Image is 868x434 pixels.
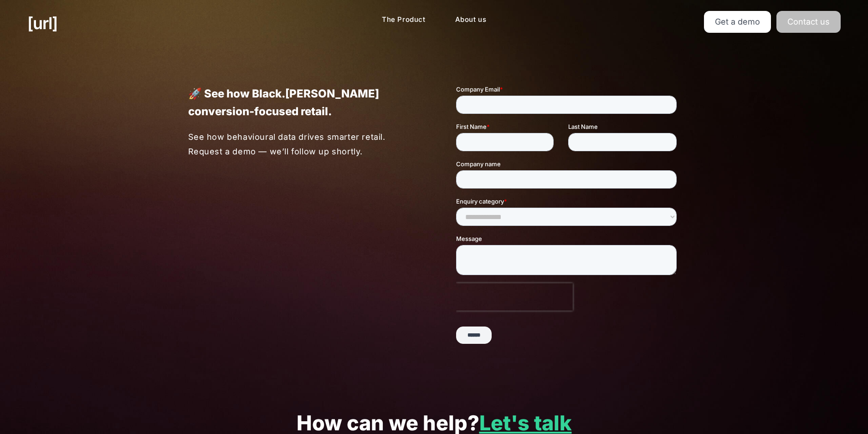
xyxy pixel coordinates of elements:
a: Contact us [776,11,841,33]
p: 🚀 See how Black.[PERSON_NAME] conversion-focused retail. [188,85,412,120]
a: Get a demo [704,11,771,33]
a: About us [448,11,494,29]
iframe: Form 1 [456,85,680,352]
a: [URL] [27,11,57,36]
a: The Product [375,11,433,29]
p: See how behavioural data drives smarter retail. Request a demo — we’ll follow up shortly. [188,130,413,158]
